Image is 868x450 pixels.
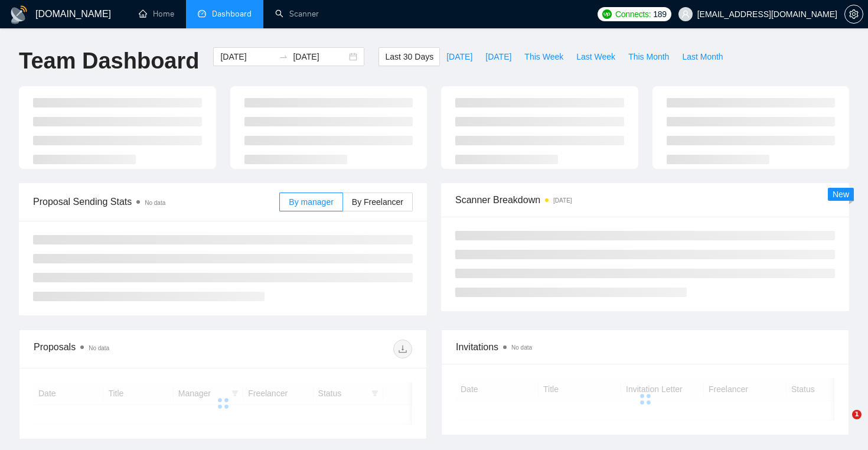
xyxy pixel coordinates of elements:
img: upwork-logo.png [602,9,612,19]
iframe: Intercom live chat [828,410,856,438]
span: Last Month [682,50,723,63]
input: Start date [220,50,274,63]
span: setting [845,9,863,19]
span: Proposal Sending Stats [33,194,279,209]
span: Dashboard [212,9,252,19]
span: 189 [653,8,666,21]
span: [DATE] [485,50,511,63]
span: By Freelancer [352,197,403,207]
span: No data [89,345,109,351]
time: [DATE] [553,197,572,204]
button: This Month [622,47,676,66]
span: By manager [289,197,333,207]
h1: Team Dashboard [19,47,199,75]
span: to [279,52,288,61]
span: Last Week [576,50,615,63]
span: Last 30 Days [385,50,433,63]
img: logo [9,5,28,24]
div: Proposals [34,340,223,358]
a: setting [844,9,863,19]
button: [DATE] [440,47,479,66]
span: dashboard [198,9,206,18]
button: setting [844,5,863,24]
span: This Month [628,50,669,63]
button: Last Month [676,47,729,66]
button: [DATE] [479,47,518,66]
span: Connects: [615,8,651,21]
input: End date [293,50,347,63]
span: Scanner Breakdown [455,193,835,207]
span: [DATE] [446,50,472,63]
button: This Week [518,47,570,66]
span: 1 [852,410,862,419]
a: homeHome [139,9,174,19]
span: swap-right [279,52,288,61]
span: This Week [524,50,563,63]
span: No data [511,344,532,351]
a: searchScanner [275,9,319,19]
button: Last 30 Days [378,47,440,66]
span: New [833,190,849,199]
span: No data [145,200,165,206]
button: Last Week [570,47,622,66]
span: user [681,10,690,18]
span: Invitations [456,340,834,354]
